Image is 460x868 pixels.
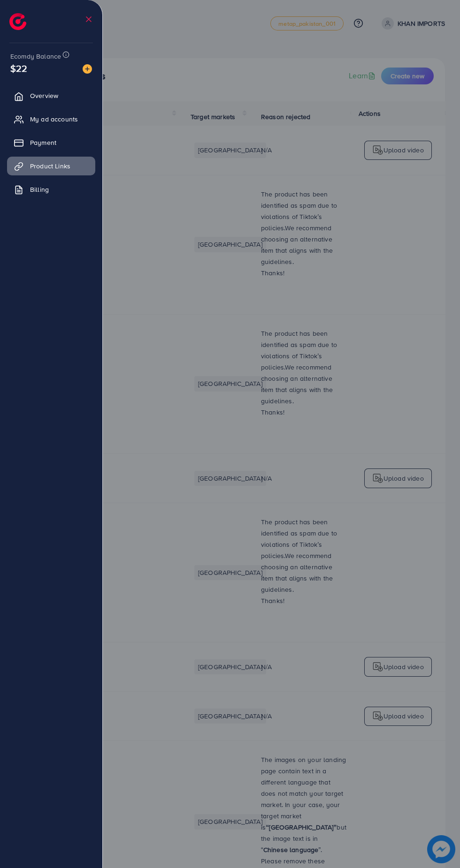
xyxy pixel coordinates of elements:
span: Billing [30,185,49,194]
a: My ad accounts [7,110,95,128]
img: logo [9,13,26,30]
span: Overview [30,91,58,100]
span: Ecomdy Balance [10,52,61,61]
a: Overview [7,86,95,105]
span: Product Links [30,161,70,171]
a: Product Links [7,157,95,175]
a: Billing [7,180,95,199]
span: $22 [10,61,27,75]
span: My ad accounts [30,114,78,124]
span: Payment [30,138,56,147]
a: Payment [7,133,95,152]
img: image [83,64,92,74]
